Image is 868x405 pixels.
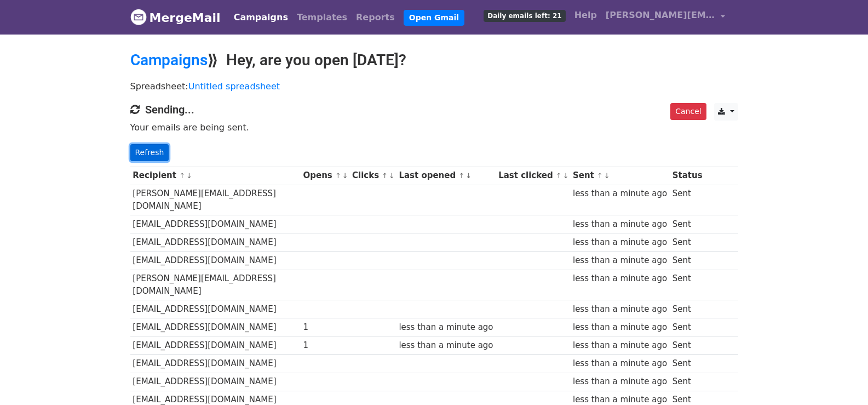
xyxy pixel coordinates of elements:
div: less than a minute ago [399,339,493,352]
th: Sent [570,167,670,185]
th: Last clicked [496,167,570,185]
a: ↑ [597,172,603,180]
td: Sent [670,252,705,270]
iframe: Chat Widget [813,352,868,405]
td: [EMAIL_ADDRESS][DOMAIN_NAME] [130,215,301,233]
td: Sent [670,373,705,391]
td: [PERSON_NAME][EMAIL_ADDRESS][DOMAIN_NAME] [130,270,301,300]
td: [EMAIL_ADDRESS][DOMAIN_NAME] [130,300,301,318]
td: Sent [670,318,705,336]
th: Last opened [396,167,496,185]
a: ↑ [556,172,562,180]
a: Cancel [670,103,706,120]
td: [PERSON_NAME][EMAIL_ADDRESS][DOMAIN_NAME] [130,185,301,215]
a: Untitled spreadsheet [188,81,280,92]
div: less than a minute ago [573,272,667,285]
div: less than a minute ago [573,321,667,334]
a: ↓ [186,172,192,180]
div: less than a minute ago [573,218,667,231]
th: Status [670,167,705,185]
td: Sent [670,355,705,373]
td: [EMAIL_ADDRESS][DOMAIN_NAME] [130,318,301,336]
div: less than a minute ago [573,187,667,200]
div: less than a minute ago [573,375,667,388]
a: [PERSON_NAME][EMAIL_ADDRESS][DOMAIN_NAME] [601,4,729,30]
h2: ⟫ Hey, are you open [DATE]? [130,51,738,70]
th: Clicks [349,167,396,185]
td: [EMAIL_ADDRESS][DOMAIN_NAME] [130,373,301,391]
a: Templates [292,7,352,28]
a: Refresh [130,144,169,161]
div: less than a minute ago [573,236,667,249]
a: ↑ [179,172,185,180]
a: ↓ [389,172,395,180]
p: Spreadsheet: [130,81,738,92]
a: Daily emails left: 21 [479,4,570,26]
a: ↑ [382,172,388,180]
img: MergeMail logo [130,9,147,25]
div: less than a minute ago [573,254,667,267]
a: ↓ [465,172,472,180]
a: Help [570,4,601,26]
span: Daily emails left: 21 [484,10,565,22]
div: less than a minute ago [573,357,667,370]
td: Sent [670,233,705,252]
a: Campaigns [229,7,292,28]
div: 1 [303,339,347,352]
th: Opens [301,167,350,185]
td: [EMAIL_ADDRESS][DOMAIN_NAME] [130,233,301,252]
td: Sent [670,270,705,300]
a: ↑ [335,172,341,180]
a: Open Gmail [404,10,464,26]
div: less than a minute ago [573,303,667,316]
td: [EMAIL_ADDRESS][DOMAIN_NAME] [130,355,301,373]
td: [EMAIL_ADDRESS][DOMAIN_NAME] [130,252,301,270]
a: ↓ [342,172,348,180]
a: ↓ [604,172,610,180]
span: [PERSON_NAME][EMAIL_ADDRESS][DOMAIN_NAME] [606,9,715,22]
a: Campaigns [130,51,208,69]
div: less than a minute ago [573,339,667,352]
div: 1 [303,321,347,334]
td: Sent [670,215,705,233]
a: MergeMail [130,6,221,29]
div: less than a minute ago [399,321,493,334]
h4: Sending... [130,103,738,116]
a: Reports [352,7,399,28]
th: Recipient [130,167,301,185]
td: Sent [670,300,705,318]
td: [EMAIL_ADDRESS][DOMAIN_NAME] [130,336,301,355]
td: Sent [670,185,705,215]
a: ↓ [563,172,569,180]
a: ↑ [458,172,464,180]
td: Sent [670,336,705,355]
p: Your emails are being sent. [130,122,738,133]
